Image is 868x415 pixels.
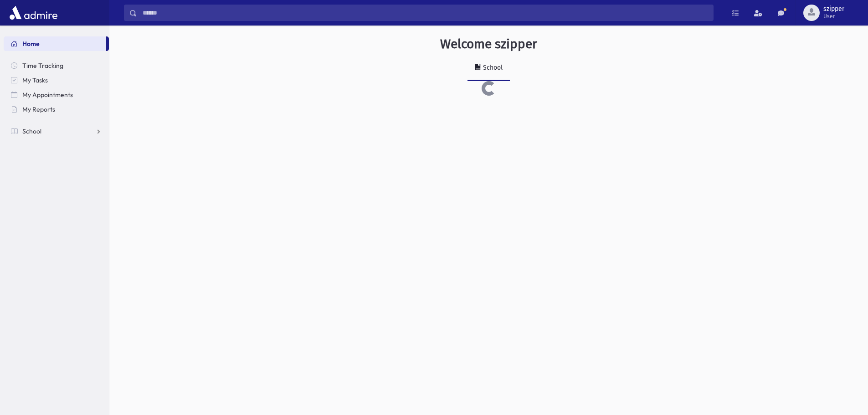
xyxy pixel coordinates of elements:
[467,56,510,81] a: School
[4,36,106,51] a: Home
[4,87,109,102] a: My Appointments
[481,64,503,72] div: School
[22,40,40,48] span: Home
[7,4,60,22] img: AdmirePro
[22,61,63,70] span: Time Tracking
[823,5,844,13] span: szipper
[137,5,713,21] input: Search
[22,105,55,113] span: My Reports
[22,91,73,99] span: My Appointments
[22,76,48,84] span: My Tasks
[4,73,109,87] a: My Tasks
[4,124,109,138] a: School
[440,36,537,52] h3: Welcome szipper
[4,102,109,117] a: My Reports
[22,127,41,135] span: School
[823,13,844,20] span: User
[4,58,109,73] a: Time Tracking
